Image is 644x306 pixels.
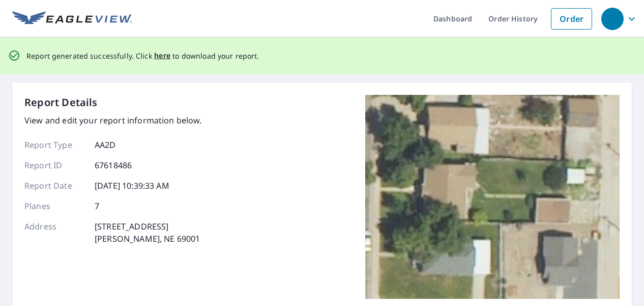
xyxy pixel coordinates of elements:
[95,180,169,192] p: [DATE] 10:39:33 AM
[95,220,200,245] p: [STREET_ADDRESS] [PERSON_NAME], NE 69001
[95,159,132,171] p: 67618486
[154,49,171,62] button: here
[365,95,620,299] img: Top image
[24,139,85,151] p: Report Type
[24,95,98,110] p: Report Details
[24,114,202,126] p: View and edit your report information below.
[95,200,99,212] p: 7
[24,180,85,192] p: Report Date
[24,220,85,245] p: Address
[12,11,132,27] img: EV Logo
[24,200,85,212] p: Planes
[24,159,85,171] p: Report ID
[26,49,259,62] p: Report generated successfully. Click to download your report.
[551,8,592,30] a: Order
[95,139,116,151] p: AA2D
